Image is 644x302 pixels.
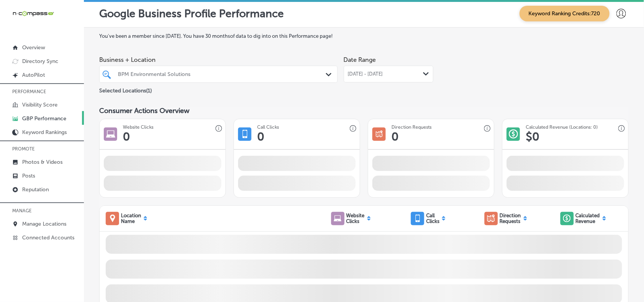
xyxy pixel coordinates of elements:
p: Photos & Videos [22,159,63,165]
div: BPM Environmental Solutions [118,71,327,78]
span: Consumer Actions Overview [99,107,190,115]
p: Call Clicks [426,213,440,224]
h1: $ 0 [526,130,539,144]
p: Manage Locations [22,221,66,227]
p: Google Business Profile Performance [99,7,284,20]
p: Posts [22,173,35,179]
p: Location Name [121,213,141,224]
p: GBP Performance [22,115,66,122]
span: [DATE] - [DATE] [348,71,383,77]
h3: Calculated Revenue (Locations: 0) [526,124,598,130]
p: AutoPilot [22,72,45,78]
h3: Call Clicks [257,124,279,130]
span: Keyword Ranking Credits: 720 [520,6,610,21]
p: Reputation [22,186,49,193]
p: Directory Sync [22,58,58,65]
p: Website Clicks [346,213,365,224]
label: Date Range [344,56,376,63]
span: Business + Location [99,56,338,63]
p: Selected Locations ( 1 ) [99,84,152,94]
p: Direction Requests [500,213,521,224]
p: Overview [22,44,45,51]
p: Calculated Revenue [576,213,600,224]
h3: Direction Requests [391,124,431,130]
img: 660ab0bf-5cc7-4cb8-ba1c-48b5ae0f18e60NCTV_CLogo_TV_Black_-500x88.png [12,10,54,17]
h1: 0 [391,130,399,144]
p: Keyword Rankings [22,129,67,136]
h1: 0 [257,130,264,144]
label: You've been a member since [DATE] . You have 30 months of data to dig into on this Performance page! [99,33,629,39]
p: Visibility Score [22,102,58,108]
p: Connected Accounts [22,234,74,241]
h3: Website Clicks [123,124,153,130]
h1: 0 [123,130,130,144]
